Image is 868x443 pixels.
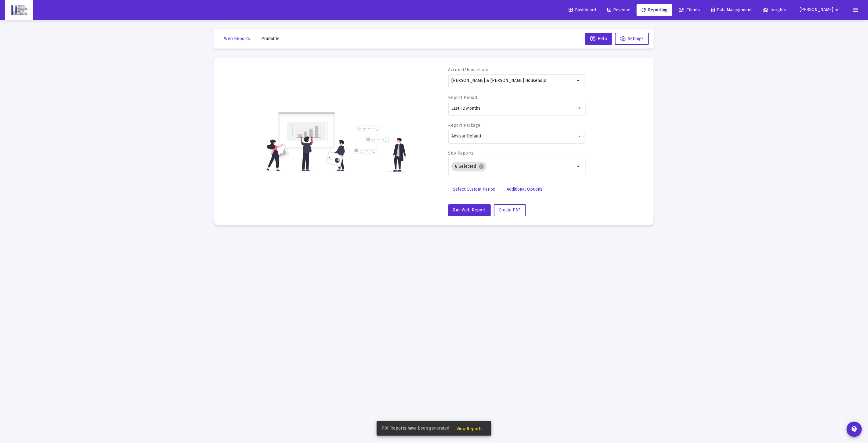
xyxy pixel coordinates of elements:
span: Last 12 Months [451,106,480,111]
span: View Reports [457,426,483,431]
button: Settings [615,33,649,45]
button: Printable [256,33,284,45]
span: Advisor Default [451,134,481,139]
label: Report Period [448,95,477,100]
label: Sub Reports [448,151,474,156]
input: Search or select an account or household [451,78,575,83]
img: reporting [265,111,349,172]
span: Run Web Report [453,207,486,213]
span: Data Management [711,7,752,13]
span: Web Reports [224,36,250,41]
mat-icon: cancel [479,164,484,169]
button: Help [585,33,612,45]
mat-chip: 8 Selected [451,162,486,171]
a: Revenue [602,4,635,16]
span: Revenue [607,7,630,13]
a: Clients [674,4,705,16]
mat-icon: arrow_drop_down [575,77,582,84]
button: Create PDF [494,204,526,216]
mat-icon: arrow_drop_down [575,163,582,170]
span: Additional Options [507,187,543,192]
span: Reporting [642,7,667,13]
label: Account/Household [448,67,489,72]
span: Help [590,36,607,41]
mat-icon: arrow_drop_down [833,4,841,16]
a: Dashboard [564,4,601,16]
a: Data Management [706,4,757,16]
button: Web Reports [219,33,255,45]
button: [PERSON_NAME] [792,4,848,16]
span: Dashboard [569,7,596,13]
label: Report Package [448,123,481,128]
span: Select Custom Period [453,187,496,192]
span: Create PDF [499,207,521,213]
mat-chip-list: Selection [451,160,575,173]
button: Run Web Report [448,204,491,216]
span: [PERSON_NAME] [800,7,833,13]
a: Reporting [637,4,672,16]
mat-icon: contact_support [851,426,858,433]
a: Insights [758,4,791,16]
img: reporting-alt [353,125,406,172]
span: PDF Reports have been generated [382,425,449,431]
span: Clients [679,7,700,13]
span: Insights [763,7,786,13]
span: Settings [628,36,644,41]
span: Printable [261,36,280,41]
img: Dashboard [9,4,29,16]
button: View Reports [452,423,487,434]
